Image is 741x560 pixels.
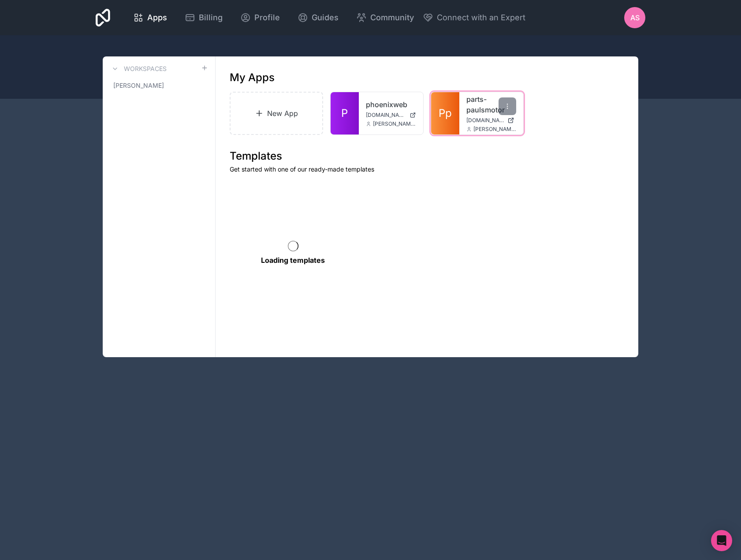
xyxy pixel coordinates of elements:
[466,117,517,124] a: [DOMAIN_NAME]
[473,126,517,133] span: [PERSON_NAME][EMAIL_ADDRESS][DOMAIN_NAME]
[711,530,732,551] div: Open Intercom Messenger
[110,78,208,93] a: [PERSON_NAME]
[233,8,287,27] a: Profile
[439,106,452,120] span: Pp
[230,71,275,85] h1: My Apps
[466,94,517,115] a: parts-paulsmotor
[178,8,230,27] a: Billing
[349,8,421,27] a: Community
[290,8,346,27] a: Guides
[331,92,359,134] a: P
[312,11,339,24] span: Guides
[630,12,640,23] span: AS
[230,165,624,174] p: Get started with one of our ready-made templates
[147,11,167,24] span: Apps
[124,64,167,73] h3: Workspaces
[254,11,280,24] span: Profile
[466,117,504,124] span: [DOMAIN_NAME]
[110,63,167,74] a: Workspaces
[230,149,624,163] h1: Templates
[230,92,323,135] a: New App
[437,11,525,24] span: Connect with an Expert
[431,92,459,134] a: Pp
[126,8,174,27] a: Apps
[261,255,325,265] p: Loading templates
[341,106,348,120] span: P
[370,11,414,24] span: Community
[366,112,406,119] span: [DOMAIN_NAME]
[423,11,525,24] button: Connect with an Expert
[199,11,223,24] span: Billing
[366,112,416,119] a: [DOMAIN_NAME]
[373,120,416,127] span: [PERSON_NAME][EMAIL_ADDRESS][DOMAIN_NAME]
[366,99,416,110] a: phoenixweb
[113,81,164,90] span: [PERSON_NAME]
